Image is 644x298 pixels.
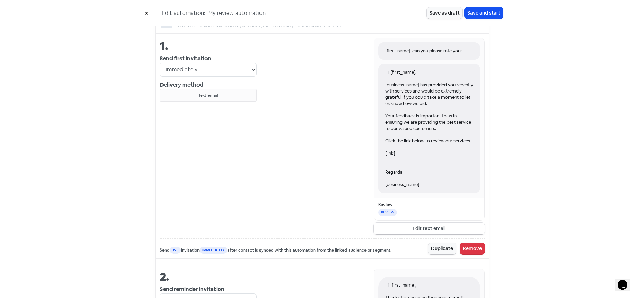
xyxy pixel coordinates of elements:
span: immediately [200,247,227,254]
div: [first_name], can you please rate your experience with [business_name]? [385,48,473,54]
b: Delivery method [160,81,203,88]
span: Edit automation: [162,9,205,17]
div: 2. [160,269,257,285]
b: Send first invitation [160,55,211,62]
span: 1st [170,247,181,254]
div: Text email [163,92,254,98]
div: Hi [first_name], [business_name] has provided you recently with services and would be extremely g... [378,64,480,193]
div: REVIEW [378,209,397,216]
button: Duplicate [428,243,456,254]
button: Remove [460,243,485,254]
button: Save and start [465,7,503,19]
iframe: chat widget [615,270,637,291]
button: Edit text email [374,223,485,234]
button: Save as draft [427,7,462,19]
small: Send invitation after contact is synced with this automation from the linked audience or segment. [160,247,391,254]
div: Review [378,202,480,208]
b: Send reminder invitation [160,286,224,293]
div: 1. [160,38,257,54]
div: When an invitation is actioned by a contact, their remaining invitations won't be sent. [178,23,454,29]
